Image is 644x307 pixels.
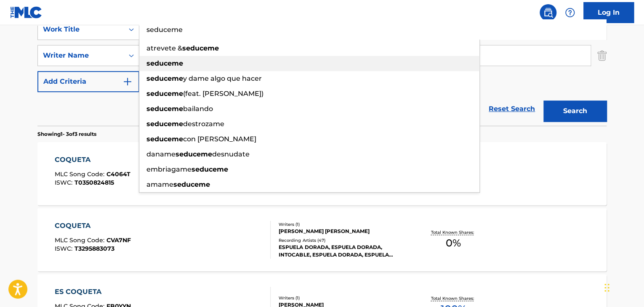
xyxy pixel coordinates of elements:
strong: seduceme [146,59,183,67]
span: (feat. [PERSON_NAME]) [183,90,263,98]
a: COQUETAMLC Song Code:C4064TISWC:T0350824815Writers (1)[PERSON_NAME] [PERSON_NAME]Recording Artist... [37,142,607,205]
a: Log In [583,2,634,23]
img: search [543,8,553,18]
span: destrozame [183,120,224,128]
span: bailando [183,105,213,113]
form: Search Form [37,19,607,126]
div: Writers ( 1 ) [279,221,406,228]
span: MLC Song Code : [55,170,106,178]
span: ISWC : [55,245,75,252]
span: T3295883073 [75,245,114,252]
span: 0 % [446,236,461,251]
div: Work Title [43,24,119,34]
div: ES COQUETA [55,287,131,297]
div: [PERSON_NAME] [PERSON_NAME] [279,228,406,235]
strong: seduceme [173,180,210,188]
button: Add Criteria [37,71,139,92]
a: COQUETAMLC Song Code:CVA7NFISWC:T3295883073Writers (1)[PERSON_NAME] [PERSON_NAME]Recording Artist... [37,208,607,271]
div: Widget de chat [602,267,644,307]
strong: seduceme [146,105,183,113]
span: C4064T [106,170,130,178]
div: Help [562,4,578,21]
span: y dame algo que hacer [183,74,262,82]
p: Total Known Shares: [431,295,476,302]
p: Showing 1 - 3 of 3 results [37,130,96,138]
img: MLC Logo [10,6,43,19]
div: Writers ( 1 ) [279,295,406,301]
span: CVA7NF [106,236,131,244]
span: con [PERSON_NAME] [183,135,256,143]
strong: seduceme [146,120,183,128]
img: 9d2ae6d4665cec9f34b9.svg [122,77,133,87]
span: daname [146,150,176,158]
strong: seduceme [176,150,212,158]
a: Reset Search [484,100,539,118]
strong: seduceme [146,90,183,98]
strong: seduceme [146,135,183,143]
iframe: Chat Widget [602,267,644,307]
span: amame [146,180,173,188]
div: Writer Name [43,50,119,61]
span: desnudate [212,150,250,158]
span: embriagame [146,165,192,173]
span: atrevete & [146,44,182,52]
strong: seduceme [146,74,183,82]
div: COQUETA [55,155,130,165]
a: Public Search [540,4,556,21]
span: T0350824815 [75,179,114,186]
strong: seduceme [192,165,228,173]
div: COQUETA [55,221,131,231]
button: Search [543,101,607,122]
p: Total Known Shares: [431,229,476,236]
img: Delete Criterion [597,45,607,66]
img: help [565,8,575,18]
span: MLC Song Code : [55,236,106,244]
div: ESPUELA DORADA, ESPUELA DORADA, INTOCABLE, ESPUELA DORADA, ESPUELA DORADA [279,243,406,259]
div: Recording Artists ( 47 ) [279,237,406,243]
strong: seduceme [182,44,219,52]
span: ISWC : [55,179,75,186]
div: Arrastrar [604,275,609,300]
